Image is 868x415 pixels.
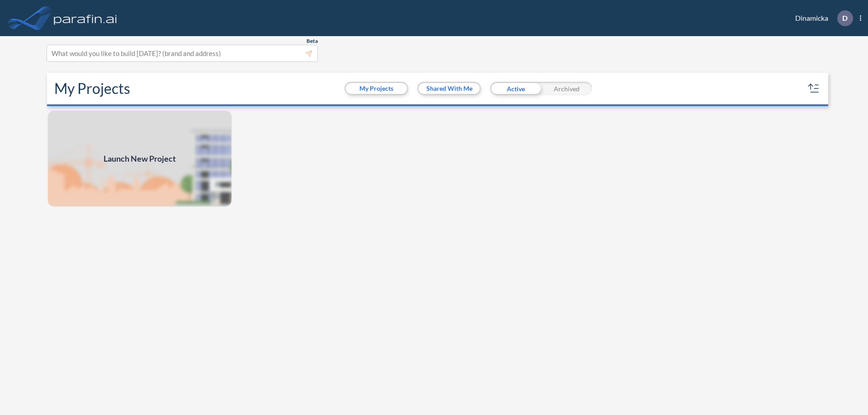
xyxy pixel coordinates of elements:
[782,10,861,26] div: Dinamicka
[52,9,119,27] img: logo
[307,37,318,45] span: Beta
[490,82,541,95] div: Active
[54,80,130,97] h2: My Projects
[842,14,848,22] p: D
[47,110,232,207] img: add
[541,82,592,95] div: Archived
[47,110,232,207] a: Launch New Project
[419,83,480,94] button: Shared With Me
[346,83,407,94] button: My Projects
[104,153,176,165] span: Launch New Project
[807,81,821,96] button: sort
